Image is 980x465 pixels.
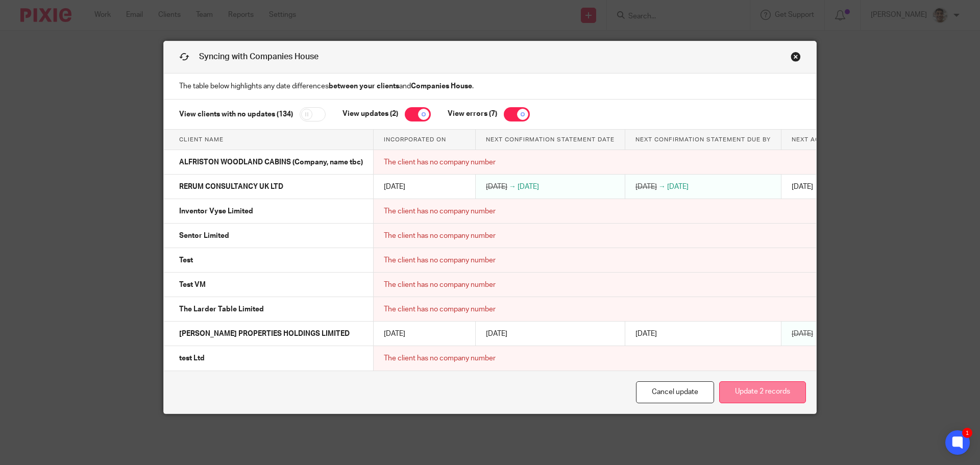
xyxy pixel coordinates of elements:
span: [DATE] [384,330,405,337]
td: Test [164,248,374,273]
a: Close this dialog window [791,52,801,65]
td: The Larder Table Limited [164,297,374,322]
label: View errors (7) [432,110,497,117]
span: [DATE] [486,330,507,337]
td: test Ltd [164,346,374,371]
span: [DATE] [635,330,657,337]
span: [DATE] [792,330,813,337]
button: Update 2 records [719,381,806,403]
td: Inventor Vyse Limited [164,199,374,224]
th: Client name [164,130,374,150]
th: Next accounts made up to [781,130,901,150]
strong: Companies House [411,83,472,90]
td: [PERSON_NAME] PROPERTIES HOLDINGS LIMITED [164,322,374,346]
div: 1 [962,428,972,438]
td: ALFRISTON WOODLAND CABINS (Company, name tbc) [164,150,374,175]
td: Sentor Limited [164,224,374,248]
th: Incorporated on [374,130,476,150]
span: [DATE] [667,183,689,190]
th: Next confirmation statement due by [625,130,781,150]
label: View clients with no updates (134) [179,110,293,117]
span: [DATE] [518,183,539,190]
span: → [815,330,822,337]
td: Test VM [164,273,374,297]
span: [DATE] [384,183,405,190]
td: RERUM CONSULTANCY UK LTD [164,175,374,199]
strong: between your clients [329,83,399,90]
span: → [509,183,516,190]
span: [DATE] [635,183,657,190]
p: The table below highlights any date differences and . [164,74,816,100]
a: Cancel update [636,381,714,403]
span: Syncing with Companies House [199,53,318,61]
label: View updates (2) [327,110,398,117]
th: Next confirmation statement date [476,130,625,150]
span: [DATE] [486,183,507,190]
span: → [658,183,666,190]
span: [DATE] [792,183,813,190]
